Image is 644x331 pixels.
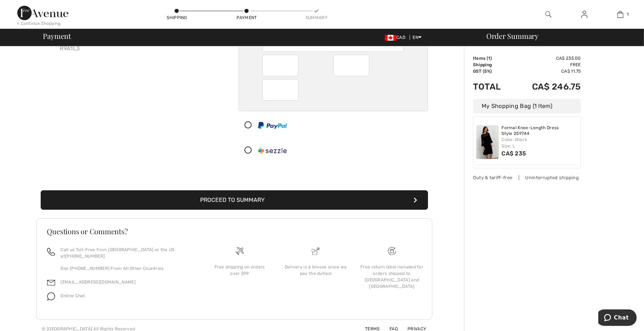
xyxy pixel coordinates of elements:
[627,11,629,18] span: 1
[236,14,257,21] div: Payment
[502,136,578,149] div: Color: Black Size: L
[502,150,526,157] span: CA$ 235
[473,68,512,74] td: GST (5%)
[478,32,640,40] div: Order Summary
[258,147,287,154] img: Sezzle
[207,264,272,277] div: Free shipping on orders over $99
[488,56,490,61] span: 1
[41,190,428,210] button: Proceed to Summary
[65,254,105,259] a: [PHONE_NUMBER]
[268,82,294,98] iframe: Secure Credit Card Frame - CVV
[43,32,71,40] span: Payment
[236,247,244,255] img: Free shipping on orders over $99
[502,125,578,136] a: Formal Knee-Length Dress Style 259744
[476,125,499,159] img: Formal Knee-Length Dress Style 259744
[258,122,287,129] img: PayPal
[61,293,85,298] span: Online Chat
[61,246,193,259] p: Call us Toll-Free from [GEOGRAPHIC_DATA] or the US at
[512,68,581,74] td: CA$ 11.75
[473,174,581,181] div: Duty & tariff-free | Uninterrupted shipping
[385,35,408,40] span: CAD
[388,247,396,255] img: Free shipping on orders over $99
[47,279,55,287] img: email
[473,62,512,68] td: Shipping
[598,309,637,327] iframe: Opens a widget where you can chat to one of our agents
[581,10,587,19] img: My Info
[17,6,68,20] img: 1ère Avenue
[473,74,512,99] td: Total
[47,228,422,235] h3: Questions or Comments?
[283,264,348,277] div: Delivery is a breeze since we pay the duties!
[17,20,61,27] div: < Continue Shopping
[61,265,193,272] p: Dial [PHONE_NUMBER] From All Other Countries
[166,14,188,21] div: Shipping
[512,74,581,99] td: CA$ 246.75
[617,10,623,19] img: My Bag
[512,55,581,62] td: CA$ 235.00
[306,14,327,21] div: Summary
[360,264,424,290] div: Free return label included for orders shipped to [GEOGRAPHIC_DATA] and [GEOGRAPHIC_DATA]
[47,293,55,300] img: chat
[473,55,512,62] td: Items ( )
[576,10,593,19] a: Sign In
[268,57,294,74] iframe: Secure Credit Card Frame - Expiration Month
[47,248,55,256] img: call
[385,35,396,41] img: Canadian Dollar
[603,10,638,19] a: 1
[312,247,320,255] img: Delivery is a breeze since we pay the duties!
[413,35,422,40] span: EN
[61,280,136,285] a: [EMAIL_ADDRESS][DOMAIN_NAME]
[339,57,365,74] iframe: Secure Credit Card Frame - Expiration Year
[512,62,581,68] td: Free
[545,10,551,19] img: search the website
[473,99,581,113] div: My Shopping Bag (1 Item)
